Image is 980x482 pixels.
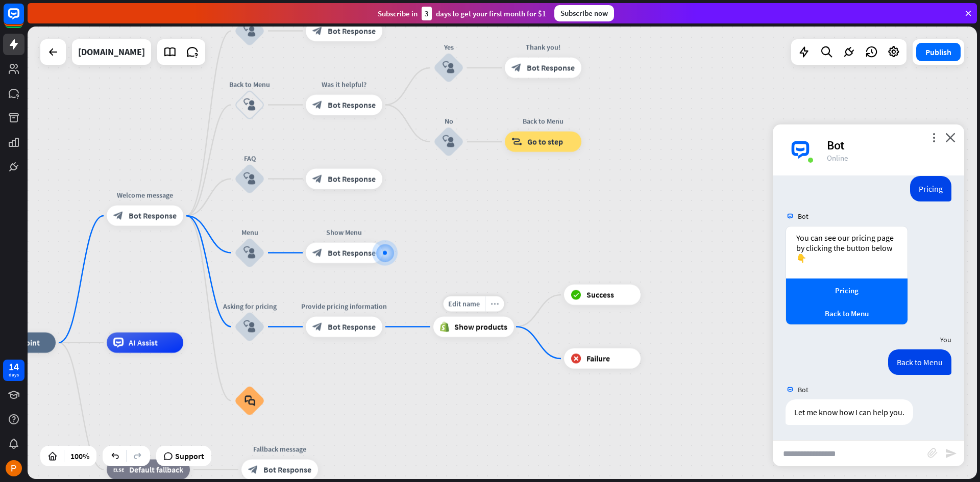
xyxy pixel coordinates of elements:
[571,290,581,300] i: block_success
[312,174,323,184] i: block_bot_response
[497,116,589,126] div: Back to Menu
[9,371,19,378] div: days
[298,227,390,238] div: Show Menu
[175,448,204,464] span: Support
[491,300,499,308] i: more_horiz
[418,42,479,53] div: Yes
[113,211,124,221] i: block_bot_response
[9,362,19,371] div: 14
[586,290,614,300] span: Success
[328,100,376,110] span: Bot Response
[312,322,323,332] i: block_bot_response
[113,465,124,475] i: block_fallback
[248,465,258,475] i: block_bot_response
[786,399,913,425] div: Let me know how I can help you.
[910,176,951,201] div: Pricing
[219,80,280,90] div: Back to Menu
[67,448,92,464] div: 100%
[328,174,376,184] span: Bot Response
[378,7,546,20] div: Subscribe in days to get your first month for $1
[328,322,376,332] span: Bot Response
[454,322,507,332] span: Show products
[243,173,256,185] i: block_user_input
[796,233,897,263] div: You can see our pricing page by clicking the button below 👇
[940,335,951,344] span: You
[78,39,145,65] div: chatbot.com
[929,133,939,142] i: more_vert
[791,286,902,295] div: Pricing
[527,63,575,73] span: Bot Response
[798,385,808,394] span: Bot
[554,5,614,21] div: Subscribe now
[497,42,589,53] div: Thank you!
[798,212,808,221] span: Bot
[298,301,390,312] div: Provide pricing information
[443,62,455,74] i: block_user_input
[243,99,256,111] i: block_user_input
[312,26,323,36] i: block_bot_response
[129,211,177,221] span: Bot Response
[99,190,191,200] div: Welcome message
[234,444,326,454] div: Fallback message
[243,321,256,333] i: block_user_input
[219,154,280,164] div: FAQ
[527,137,563,147] span: Go to step
[219,301,280,312] div: Asking for pricing
[511,137,522,147] i: block_goto
[888,349,951,375] div: Back to Menu
[418,116,479,126] div: No
[243,247,256,259] i: block_user_input
[927,448,938,458] i: block_attachment
[129,465,183,475] span: Default fallback
[945,447,957,460] i: send
[571,353,581,364] i: block_failure
[312,248,323,258] i: block_bot_response
[827,153,952,163] div: Online
[916,43,961,61] button: Publish
[328,248,376,258] span: Bot Response
[3,360,24,381] a: 14 days
[244,395,255,407] i: block_faq
[945,133,955,142] i: close
[219,227,280,238] div: Menu
[298,80,390,90] div: Was it helpful?
[586,353,610,364] span: Failure
[791,309,902,318] div: Back to Menu
[312,100,323,110] i: block_bot_response
[328,26,376,36] span: Bot Response
[443,136,455,148] i: block_user_input
[8,4,39,35] button: Open LiveChat chat widget
[827,137,952,153] div: Bot
[129,338,158,348] span: AI Assist
[243,25,256,37] i: block_user_input
[511,63,522,73] i: block_bot_response
[448,299,480,309] span: Edit name
[422,7,432,20] div: 3
[263,465,311,475] span: Bot Response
